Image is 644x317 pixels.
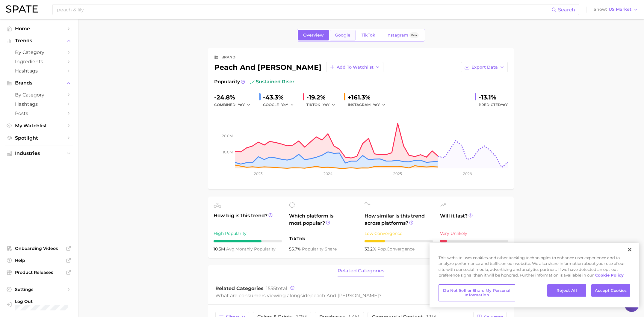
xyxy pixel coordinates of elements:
[15,135,63,141] span: Spotlight
[5,57,73,66] a: Ingredients
[254,171,263,176] tspan: 2023
[439,284,515,301] button: Do Not Sell or Share My Personal Information, Opens the preference center dialog
[547,284,586,297] button: Reject All
[15,49,63,55] span: by Category
[15,26,63,31] span: Home
[5,66,73,76] a: Hashtags
[479,101,508,108] span: Predicted
[238,101,251,108] button: YoY
[377,246,387,252] abbr: popularity index
[373,102,380,107] span: YoY
[479,93,508,102] div: -13.1%
[365,230,433,237] div: Low Convergence
[214,240,282,242] div: 7 / 10
[15,258,63,263] span: Help
[609,8,631,11] span: US Market
[471,65,498,70] span: Export Data
[15,59,63,64] span: Ingredients
[595,273,624,277] a: More information about your privacy, opens in a new tab
[15,111,63,116] span: Posts
[594,8,607,11] span: Show
[365,246,377,252] span: 33.2%
[289,235,357,242] span: TikTok
[440,240,508,242] div: 1 / 10
[221,54,235,61] div: brand
[381,30,424,40] a: InstagramBeta
[5,149,73,158] button: Industries
[5,90,73,99] a: by Category
[214,230,282,237] div: High Popularity
[5,48,73,57] a: by Category
[266,286,276,291] span: 1555
[335,33,350,38] span: Google
[337,65,374,70] span: Add to Watchlist
[430,243,639,307] div: Cookie banner
[5,244,73,253] a: Onboarding Videos
[15,101,63,107] span: Hashtags
[356,30,380,40] a: TikTok
[558,7,575,13] span: Search
[15,38,63,43] span: Trends
[5,256,73,265] a: Help
[6,5,38,13] img: SPATE
[591,284,630,297] button: Accept Cookies
[15,68,63,74] span: Hashtags
[5,268,73,277] a: Product Releases
[15,246,63,251] span: Onboarding Videos
[362,33,375,38] span: TikTok
[430,255,639,281] div: This website uses cookies and other tracking technologies to enhance user experience and to analy...
[5,24,73,33] a: Home
[298,30,329,40] a: Overview
[592,6,640,13] button: ShowUS Market
[365,240,433,242] div: 3 / 10
[348,101,390,108] div: INSTAGRAM
[5,121,73,130] a: My Watchlist
[338,268,384,274] span: related categories
[501,102,508,107] span: YoY
[281,102,288,107] span: YoY
[386,33,408,38] span: Instagram
[289,212,357,232] span: Which platform is most popular?
[289,246,302,252] span: 55.7%
[238,102,245,107] span: YoY
[250,79,255,84] img: sustained riser
[377,246,415,252] span: convergence
[214,78,240,85] span: Popularity
[56,4,551,15] input: Search here for a brand, industry, or ingredient
[15,92,63,98] span: by Category
[263,93,298,102] div: -43.3%
[15,299,78,304] span: Log Out
[5,109,73,118] a: Posts
[15,287,63,292] span: Settings
[440,212,508,227] span: Will it last?
[15,151,63,156] span: Industries
[226,246,276,252] span: monthly popularity
[15,123,63,129] span: My Watchlist
[365,212,433,227] span: How similar is this trend across platforms?
[214,93,255,102] div: -24.8%
[214,101,255,108] div: combined
[348,93,390,102] div: +161.3%
[373,101,386,108] button: YoY
[5,99,73,109] a: Hashtags
[323,101,335,108] button: YoY
[430,243,639,307] div: Privacy
[5,297,73,313] a: Log out. Currently logged in with e-mail paige.wise@peachandlily.com.
[323,171,332,176] tspan: 2024
[281,101,294,108] button: YoY
[326,62,383,72] button: Add to Watchlist
[215,292,467,300] div: What are consumers viewing alongside ?
[215,286,264,291] span: Related Categories
[5,79,73,87] button: Brands
[214,212,282,227] span: How big is this trend?
[623,243,636,256] button: Close
[310,293,379,298] span: peach and [PERSON_NAME]
[302,246,337,252] span: popularity share
[306,101,339,108] div: TIKTOK
[393,171,402,176] tspan: 2025
[5,36,73,45] button: Trends
[323,102,329,107] span: YoY
[440,230,508,237] div: Very Unlikely
[263,101,298,108] div: GOOGLE
[266,286,287,291] span: total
